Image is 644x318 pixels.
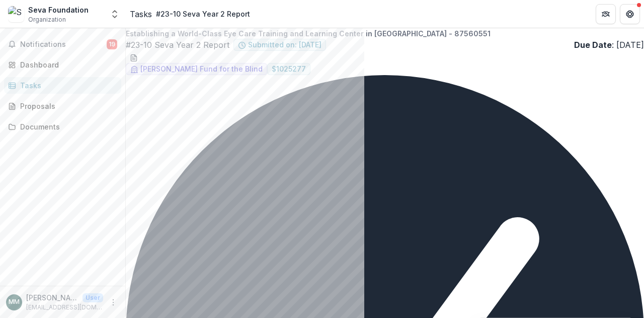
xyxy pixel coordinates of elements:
[20,80,113,91] div: Tasks
[107,296,119,308] button: More
[28,5,89,15] div: Seva Foundation
[107,39,117,49] span: 19
[83,293,103,302] p: User
[26,303,103,312] p: [EMAIL_ADDRESS][DOMAIN_NAME]
[620,4,640,24] button: Get Help
[130,8,152,20] a: Tasks
[130,51,138,63] button: download-word-button
[20,121,113,132] div: Documents
[596,4,616,24] button: Partners
[20,40,107,49] span: Notifications
[108,4,122,24] button: Open entity switcher
[140,65,263,74] span: [PERSON_NAME] Fund for the Blind
[130,7,254,21] nav: breadcrumb
[8,6,24,22] img: Seva Foundation
[4,77,121,94] a: Tasks
[9,299,20,305] div: Margo Mays
[28,15,66,24] span: Organization
[4,56,121,73] a: Dashboard
[4,98,121,114] a: Proposals
[126,39,229,51] h2: #23-10 Seva Year 2 Report
[26,292,78,303] p: [PERSON_NAME]
[20,59,113,70] div: Dashboard
[20,101,113,111] div: Proposals
[574,39,644,51] p: : [DATE]
[156,9,250,19] div: #23-10 Seva Year 2 Report
[4,36,121,52] button: Notifications19
[4,118,121,135] a: Documents
[574,40,612,50] strong: Due Date
[126,28,644,39] p: Establishing a World-Class Eye Care Training and Learning Center in [GEOGRAPHIC_DATA] - 87560551
[248,41,321,49] span: Submitted on: [DATE]
[272,65,306,74] span: $ 1025277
